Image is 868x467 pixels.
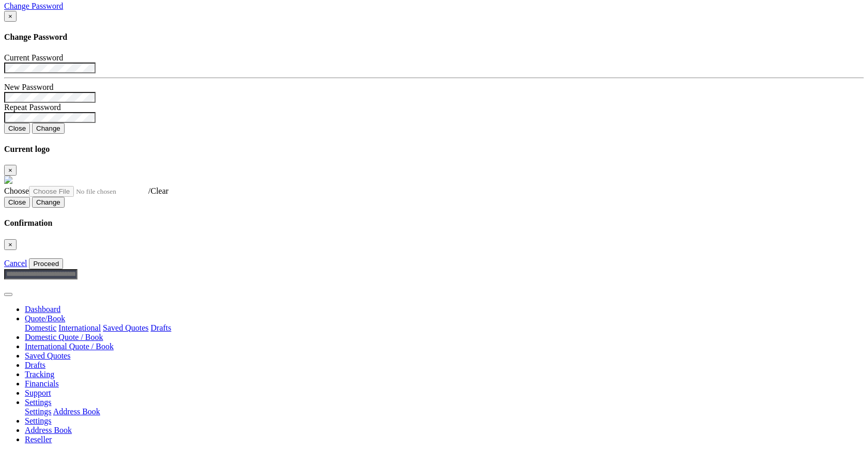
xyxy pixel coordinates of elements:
[25,351,70,360] a: Saved Quotes
[32,197,65,208] button: Change
[4,145,864,154] h4: Current logo
[150,186,168,195] a: Clear
[29,258,63,269] button: Proceed
[32,123,65,134] button: Change
[4,165,17,176] button: Close
[4,123,30,134] button: Close
[4,103,61,112] label: Repeat Password
[8,12,12,20] span: ×
[103,323,148,332] a: Saved Quotes
[25,379,59,388] a: Financials
[4,11,17,22] button: Close
[25,407,52,416] a: Settings
[4,2,63,10] a: Change Password
[58,323,101,332] a: International
[4,83,54,91] label: New Password
[4,53,63,62] label: Current Password
[25,398,52,407] a: Settings
[25,323,864,333] div: Quote/Book
[25,305,60,314] a: Dashboard
[4,197,30,208] button: Close
[151,323,172,332] a: Drafts
[25,314,65,323] a: Quote/Book
[4,219,864,228] h4: Confirmation
[25,333,103,341] a: Domestic Quote / Book
[4,239,17,250] button: Close
[25,370,54,379] a: Tracking
[25,342,114,351] a: International Quote / Book
[4,186,148,195] a: Choose
[25,407,864,416] div: Quote/Book
[4,259,27,268] a: Cancel
[25,435,52,444] a: Reseller
[4,33,864,42] h4: Change Password
[25,388,51,397] a: Support
[25,416,52,425] a: Settings
[25,361,45,369] a: Drafts
[8,166,12,174] span: ×
[4,176,12,184] img: GetCustomerLogo
[25,323,56,332] a: Domestic
[4,293,12,296] button: Toggle navigation
[53,407,100,416] a: Address Book
[25,426,72,434] a: Address Book
[4,186,864,197] div: /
